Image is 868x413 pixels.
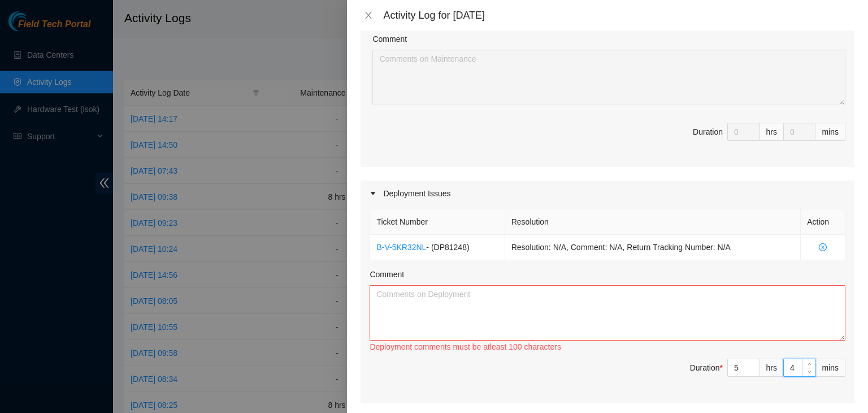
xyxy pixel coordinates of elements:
[383,9,854,21] div: Activity Log for [DATE]
[370,209,505,235] th: Ticket Number
[505,235,801,260] td: Resolution: N/A, Comment: N/A, Return Tracking Number: N/A
[372,50,845,105] textarea: Comment
[801,209,845,235] th: Action
[806,360,813,367] span: up
[760,123,784,141] div: hrs
[361,10,376,21] button: Close
[370,268,404,281] label: Comment
[690,362,723,374] div: Duration
[815,359,845,377] div: mins
[802,359,815,368] span: Increase Value
[364,11,373,20] span: close
[370,285,845,341] textarea: Comment
[693,126,723,138] div: Duration
[426,243,469,252] span: - ( DP81248 )
[505,209,801,235] th: Resolution
[370,341,845,353] div: Deployment comments must be atleast 100 characters
[370,190,376,197] span: caret-right
[376,243,426,252] a: B-V-5KR32NL
[807,243,839,251] span: close-circle
[802,368,815,376] span: Decrease Value
[372,33,407,45] label: Comment
[361,180,854,206] div: Deployment Issues
[815,123,845,141] div: mins
[806,369,813,376] span: down
[760,359,784,377] div: hrs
